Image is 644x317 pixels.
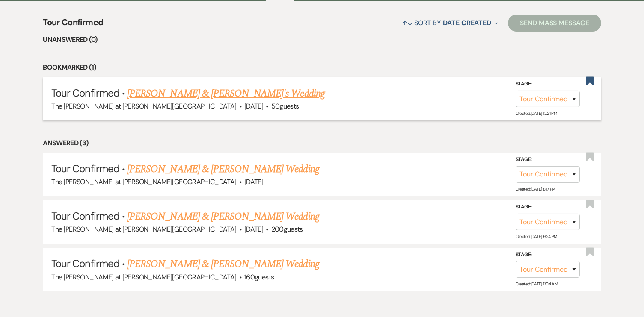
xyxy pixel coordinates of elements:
[516,250,580,260] label: Stage:
[127,161,319,177] a: [PERSON_NAME] & [PERSON_NAME] Wedding
[516,155,580,164] label: Stage:
[51,86,119,100] span: Tour Confirmed
[51,273,236,282] span: The [PERSON_NAME] at [PERSON_NAME][GEOGRAPHIC_DATA]
[244,225,263,234] span: [DATE]
[399,12,502,34] button: Sort By Date Created
[51,209,119,223] span: Tour Confirmed
[516,281,558,287] span: Created: [DATE] 11:04 AM
[51,162,119,175] span: Tour Confirmed
[516,111,557,116] span: Created: [DATE] 12:21 PM
[127,86,325,101] a: [PERSON_NAME] & [PERSON_NAME]'s Wedding
[51,177,236,186] span: The [PERSON_NAME] at [PERSON_NAME][GEOGRAPHIC_DATA]
[271,225,303,234] span: 200 guests
[127,256,319,272] a: [PERSON_NAME] & [PERSON_NAME] Wedding
[443,18,491,27] span: Date Created
[51,102,236,111] span: The [PERSON_NAME] at [PERSON_NAME][GEOGRAPHIC_DATA]
[508,15,601,32] button: Send Mass Message
[127,209,319,224] a: [PERSON_NAME] & [PERSON_NAME] Wedding
[51,257,119,270] span: Tour Confirmed
[43,34,601,45] li: Unanswered (0)
[244,102,263,111] span: [DATE]
[43,62,601,73] li: Bookmarked (1)
[402,18,413,27] span: ↑↓
[51,225,236,234] span: The [PERSON_NAME] at [PERSON_NAME][GEOGRAPHIC_DATA]
[43,16,103,34] span: Tour Confirmed
[516,186,555,192] span: Created: [DATE] 8:17 PM
[244,273,274,282] span: 160 guests
[244,177,263,186] span: [DATE]
[516,79,580,89] label: Stage:
[516,203,580,212] label: Stage:
[43,138,601,149] li: Answered (3)
[271,102,299,111] span: 50 guests
[516,234,557,239] span: Created: [DATE] 9:24 PM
